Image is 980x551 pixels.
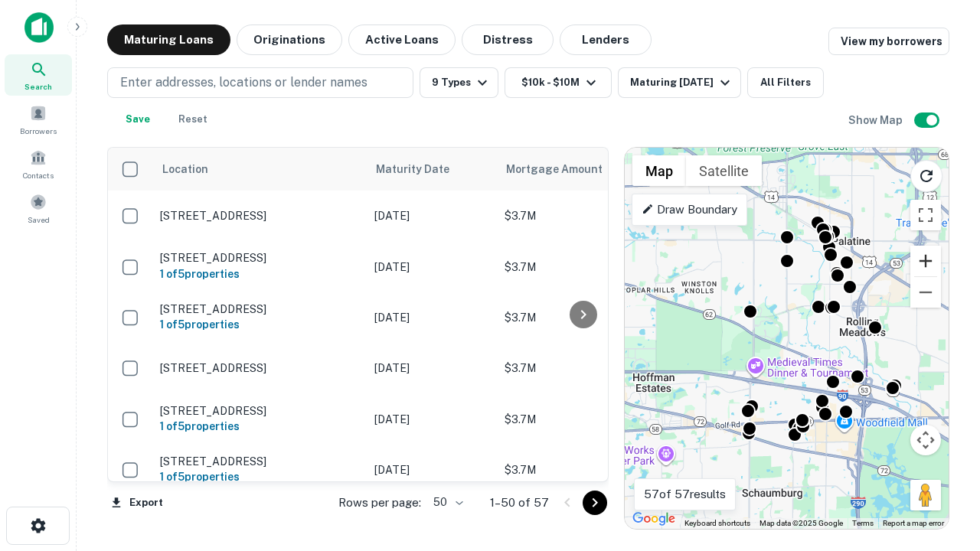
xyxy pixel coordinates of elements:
button: All Filters [747,67,824,98]
p: [STREET_ADDRESS] [160,404,359,418]
img: Google [629,509,679,529]
button: Go to next page [583,491,607,515]
a: Open this area in Google Maps (opens a new window) [629,509,679,529]
button: 9 Types [420,67,498,98]
p: [DATE] [374,207,489,224]
p: 57 of 57 results [644,485,726,504]
p: [STREET_ADDRESS] [160,209,359,223]
p: [DATE] [374,259,489,275]
p: $3.7M [505,411,658,428]
h6: 1 of 5 properties [160,418,359,435]
button: Show satellite imagery [686,155,762,186]
button: Map camera controls [910,425,941,455]
p: [STREET_ADDRESS] [160,361,359,375]
button: Export [107,491,167,514]
p: [DATE] [374,411,489,428]
p: [DATE] [374,461,489,478]
button: Distress [462,24,554,55]
a: Report a map error [883,519,944,527]
th: Location [152,148,367,191]
a: Contacts [5,143,72,184]
p: $3.7M [505,360,658,377]
button: Lenders [560,24,652,55]
button: Maturing [DATE] [618,67,741,98]
p: $3.7M [505,259,658,275]
button: Show street map [632,155,686,186]
a: Search [5,54,72,96]
button: Enter addresses, locations or lender names [107,67,413,98]
p: $3.7M [505,309,658,326]
button: Active Loans [348,24,456,55]
span: Map data ©2025 Google [759,519,843,527]
p: [STREET_ADDRESS] [160,302,359,316]
a: View my borrowers [828,28,949,55]
h6: Show Map [848,112,905,129]
p: 1–50 of 57 [490,494,549,512]
th: Mortgage Amount [497,148,665,191]
p: [DATE] [374,360,489,377]
button: Maturing Loans [107,24,230,55]
a: Saved [5,187,72,229]
button: Zoom in [910,246,941,276]
button: Keyboard shortcuts [684,518,750,529]
button: Zoom out [910,277,941,308]
img: capitalize-icon.png [24,12,54,43]
h6: 1 of 5 properties [160,468,359,485]
div: 0 0 [625,148,949,529]
p: Draw Boundary [642,201,737,219]
p: $3.7M [505,207,658,224]
p: Enter addresses, locations or lender names [120,73,367,92]
div: Maturing [DATE] [630,73,734,92]
p: Rows per page: [338,494,421,512]
button: Reset [168,104,217,135]
h6: 1 of 5 properties [160,266,359,282]
h6: 1 of 5 properties [160,316,359,333]
span: Location [162,160,208,178]
span: Maturity Date [376,160,469,178]
a: Borrowers [5,99,72,140]
span: Saved [28,214,50,226]
iframe: Chat Widget [903,429,980,502]
div: 50 [427,491,465,514]
button: $10k - $10M [505,67,612,98]
span: Mortgage Amount [506,160,622,178]
span: Search [24,80,52,93]
p: [DATE] [374,309,489,326]
th: Maturity Date [367,148,497,191]
button: Reload search area [910,160,942,192]
span: Contacts [23,169,54,181]
button: Save your search to get updates of matches that match your search criteria. [113,104,162,135]
a: Terms (opens in new tab) [852,519,874,527]
span: Borrowers [20,125,57,137]
button: Originations [237,24,342,55]
p: [STREET_ADDRESS] [160,455,359,468]
button: Toggle fullscreen view [910,200,941,230]
p: [STREET_ADDRESS] [160,251,359,265]
p: $3.7M [505,461,658,478]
